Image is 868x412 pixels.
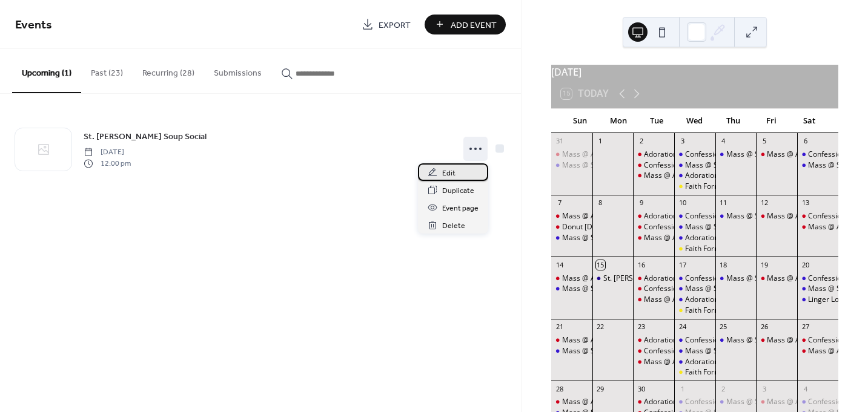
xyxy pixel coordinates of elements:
[633,284,674,294] div: Confession @ Asc.
[797,346,838,356] div: Mass @ Asc.
[442,167,456,180] span: Edit
[551,211,592,221] div: Mass @ Asc.
[719,384,728,393] div: 2
[353,15,420,34] a: Export
[797,160,838,171] div: Mass @ St. B.
[551,346,592,356] div: Mass @ St. B.
[551,222,592,232] div: Donut Sunday @ Asc.
[790,109,829,133] div: Sat
[674,160,715,171] div: Mass @ St. B.
[592,273,634,284] div: St. Bernard Soup Social
[719,322,728,332] div: 25
[555,137,564,146] div: 31
[644,397,701,407] div: Adoration @ Asc.
[425,15,506,34] a: Add Event
[685,211,750,221] div: Confession @ St. B.
[551,284,592,294] div: Mass @ St. B.
[562,233,608,243] div: Mass @ St. B.
[685,306,738,316] div: Faith Formation
[797,222,838,232] div: Mass @ Asc.
[685,335,750,345] div: Confession @ St. B.
[719,198,728,208] div: 11
[756,335,797,345] div: Mass @ Asc.
[562,335,605,345] div: Mass @ Asc.
[596,384,605,393] div: 29
[637,260,646,269] div: 16
[633,397,674,407] div: Adoration @ Asc.
[678,260,687,269] div: 17
[133,49,204,92] button: Recurring (28)
[633,346,674,356] div: Confession @ Asc.
[644,295,686,305] div: Mass @ Asc.
[808,160,853,171] div: Mass @ St. B.
[675,109,714,133] div: Wed
[685,367,738,378] div: Faith Formation
[756,273,797,284] div: Mass @ Asc.
[801,322,810,332] div: 27
[808,284,853,294] div: Mass @ St. B.
[685,357,746,367] div: Adoration @ St. B.
[633,233,674,243] div: Mass @ Asc.
[562,222,632,232] div: Donut [DATE] @ Asc.
[808,222,850,232] div: Mass @ Asc.
[674,171,715,181] div: Adoration @ St. B.
[84,147,131,158] span: [DATE]
[685,171,746,181] div: Adoration @ St. B.
[551,233,592,243] div: Mass @ St. B.
[551,149,592,160] div: Mass @ Asc.
[555,322,564,332] div: 21
[715,335,757,345] div: Mass @ St. B.
[674,367,715,378] div: Faith Formation
[674,397,715,407] div: Confession @ St. B.
[644,211,701,221] div: Adoration @ Asc.
[644,284,706,294] div: Confession @ Asc.
[442,202,479,215] span: Event page
[685,149,750,160] div: Confession @ St. B.
[603,273,711,284] div: St. [PERSON_NAME] Soup Social
[644,160,706,171] div: Confession @ Asc.
[555,384,564,393] div: 28
[715,397,757,407] div: Mass @ St. B.
[801,198,810,208] div: 13
[644,171,686,181] div: Mass @ Asc.
[596,137,605,146] div: 1
[760,198,769,208] div: 12
[719,260,728,269] div: 18
[633,211,674,221] div: Adoration @ Asc.
[551,160,592,171] div: Mass @ St. B.
[555,198,564,208] div: 7
[674,346,715,356] div: Mass @ St. B.
[637,322,646,332] div: 23
[767,273,809,284] div: Mass @ Asc.
[633,273,674,284] div: Adoration @ Asc.
[12,49,81,93] button: Upcoming (1)
[596,198,605,208] div: 8
[674,222,715,232] div: Mass @ St. B.
[726,211,772,221] div: Mass @ St. B.
[15,13,52,37] span: Events
[685,397,750,407] div: Confession @ St. B.
[801,384,810,393] div: 4
[685,222,731,232] div: Mass @ St. B.
[760,260,769,269] div: 19
[674,233,715,243] div: Adoration @ St. B.
[685,181,738,192] div: Faith Formation
[596,322,605,332] div: 22
[797,295,838,305] div: Linger Longer @ St. B.
[674,149,715,160] div: Confession @ St. B.
[678,198,687,208] div: 10
[726,149,772,160] div: Mass @ St. B.
[767,397,809,407] div: Mass @ Asc.
[685,160,731,171] div: Mass @ St. B.
[756,149,797,160] div: Mass @ Asc.
[633,222,674,232] div: Confession @ Asc.
[678,384,687,393] div: 1
[767,211,809,221] div: Mass @ Asc.
[551,273,592,284] div: Mass @ Asc.
[562,160,608,171] div: Mass @ St. B.
[562,149,605,160] div: Mass @ Asc.
[797,273,838,284] div: Confession @ St. B.
[685,233,746,243] div: Adoration @ St. B.
[84,129,207,143] a: St. [PERSON_NAME] Soup Social
[551,397,592,407] div: Mass @ Asc.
